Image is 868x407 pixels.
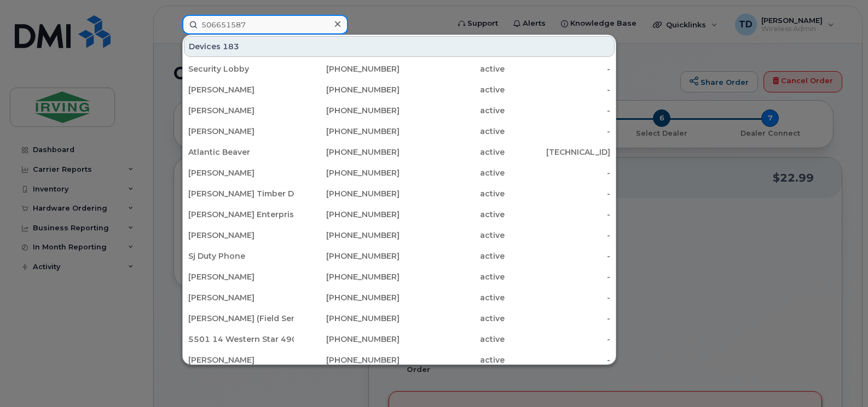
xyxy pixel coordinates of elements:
[400,209,505,220] div: active
[294,313,400,324] div: [PHONE_NUMBER]
[184,288,615,307] a: [PERSON_NAME][PHONE_NUMBER]active-
[294,209,400,220] div: [PHONE_NUMBER]
[184,101,615,120] a: [PERSON_NAME][PHONE_NUMBER]active-
[188,251,294,261] div: Sj Duty Phone
[184,329,615,349] a: 5501 14 Western Star 4900[PHONE_NUMBER]active-
[188,313,294,324] div: [PERSON_NAME] (Field Services Nb #789)
[505,105,610,116] div: -
[188,334,294,345] div: 5501 14 Western Star 4900
[505,167,610,178] div: -
[294,251,400,261] div: [PHONE_NUMBER]
[294,188,400,199] div: [PHONE_NUMBER]
[294,334,400,345] div: [PHONE_NUMBER]
[505,63,610,74] div: -
[188,167,294,178] div: [PERSON_NAME]
[505,230,610,241] div: -
[188,105,294,116] div: [PERSON_NAME]
[400,271,505,282] div: active
[184,205,615,224] a: [PERSON_NAME] Enterprise 2[PHONE_NUMBER]active-
[184,246,615,266] a: Sj Duty Phone[PHONE_NUMBER]active-
[505,188,610,199] div: -
[505,209,610,220] div: -
[188,126,294,137] div: [PERSON_NAME]
[294,63,400,74] div: [PHONE_NUMBER]
[400,313,505,324] div: active
[400,230,505,241] div: active
[188,230,294,241] div: [PERSON_NAME]
[294,292,400,303] div: [PHONE_NUMBER]
[400,354,505,365] div: active
[184,142,615,162] a: Atlantic Beaver[PHONE_NUMBER]active[TECHNICAL_ID]
[400,63,505,74] div: active
[505,251,610,261] div: -
[505,354,610,365] div: -
[294,147,400,158] div: [PHONE_NUMBER]
[400,147,505,158] div: active
[294,167,400,178] div: [PHONE_NUMBER]
[294,126,400,137] div: [PHONE_NUMBER]
[188,209,294,220] div: [PERSON_NAME] Enterprise 2
[184,350,615,370] a: [PERSON_NAME][PHONE_NUMBER]active-
[188,292,294,303] div: [PERSON_NAME]
[188,271,294,282] div: [PERSON_NAME]
[184,121,615,141] a: [PERSON_NAME][PHONE_NUMBER]active-
[400,167,505,178] div: active
[294,84,400,95] div: [PHONE_NUMBER]
[188,147,294,158] div: Atlantic Beaver
[184,184,615,203] a: [PERSON_NAME] Timber Down Logging Inc. 1[PHONE_NUMBER]active-
[400,84,505,95] div: active
[505,147,610,158] div: [TECHNICAL_ID]
[294,230,400,241] div: [PHONE_NUMBER]
[294,271,400,282] div: [PHONE_NUMBER]
[400,126,505,137] div: active
[184,309,615,328] a: [PERSON_NAME] (Field Services Nb #789)[PHONE_NUMBER]active-
[188,63,294,74] div: Security Lobby
[505,126,610,137] div: -
[294,105,400,116] div: [PHONE_NUMBER]
[505,313,610,324] div: -
[184,225,615,245] a: [PERSON_NAME][PHONE_NUMBER]active-
[184,163,615,183] a: [PERSON_NAME][PHONE_NUMBER]active-
[184,59,615,79] a: Security Lobby[PHONE_NUMBER]active-
[223,41,239,52] span: 183
[188,84,294,95] div: [PERSON_NAME]
[505,292,610,303] div: -
[505,271,610,282] div: -
[188,354,294,365] div: [PERSON_NAME]
[184,36,615,57] div: Devices
[400,105,505,116] div: active
[184,80,615,100] a: [PERSON_NAME][PHONE_NUMBER]active-
[505,84,610,95] div: -
[400,292,505,303] div: active
[184,267,615,287] a: [PERSON_NAME][PHONE_NUMBER]active-
[400,251,505,261] div: active
[505,334,610,345] div: -
[400,334,505,345] div: active
[188,188,294,199] div: [PERSON_NAME] Timber Down Logging Inc. 1
[294,354,400,365] div: [PHONE_NUMBER]
[400,188,505,199] div: active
